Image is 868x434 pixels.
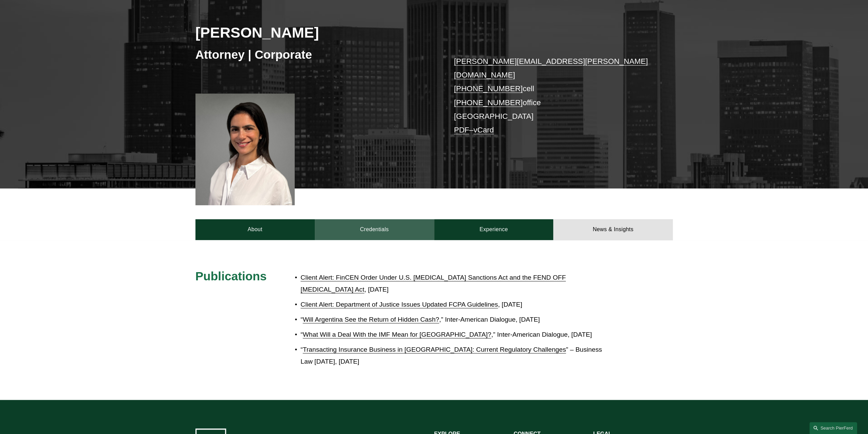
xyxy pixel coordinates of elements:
a: Experience [434,219,554,240]
a: Credentials [315,219,434,240]
p: , [DATE] [300,272,613,295]
span: Publications [195,269,267,283]
a: Client Alert: FinCEN Order Under U.S. [MEDICAL_DATA] Sanctions Act and the FEND OFF [MEDICAL_DATA... [300,274,566,293]
a: Will Argentina See the Return of Hidden Cash? [303,316,439,323]
a: News & Insights [553,219,673,240]
p: cell office [GEOGRAPHIC_DATA] – [454,55,653,137]
a: Transacting Insurance Business in [GEOGRAPHIC_DATA]: Current Regulatory Challenges [303,346,566,353]
h2: [PERSON_NAME] [195,24,434,41]
a: vCard [473,126,494,134]
a: [PHONE_NUMBER] [454,84,523,93]
a: [PHONE_NUMBER] [454,98,523,107]
p: “ ,” Inter-American Dialogue, [DATE] [300,329,613,341]
p: , [DATE] [300,299,613,311]
h3: Attorney | Corporate [195,47,434,62]
p: “ ,” Inter-American Dialogue, [DATE] [300,314,613,326]
a: PDF [454,126,469,134]
a: Search this site [809,422,857,434]
a: Client Alert: Department of Justice Issues Updated FCPA Guidelines [300,301,498,308]
a: About [195,219,315,240]
a: What Will a Deal With the IMF Mean for [GEOGRAPHIC_DATA]? [303,331,491,338]
p: “ ” – Business Law [DATE], [DATE] [300,344,613,367]
a: [PERSON_NAME][EMAIL_ADDRESS][PERSON_NAME][DOMAIN_NAME] [454,57,648,79]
